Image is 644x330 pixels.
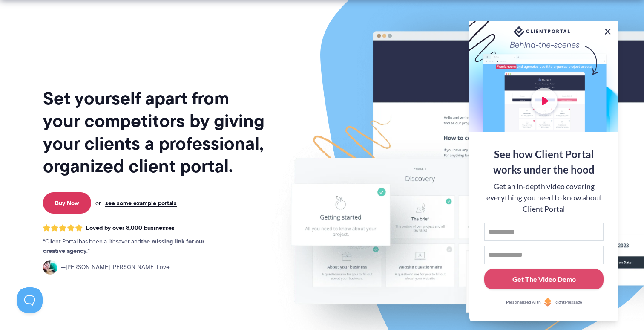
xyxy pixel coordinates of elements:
[506,299,541,306] span: Personalized with
[95,199,101,207] span: or
[43,87,266,177] h1: Set yourself apart from your competitors by giving your clients a professional, organized client ...
[554,299,582,306] span: RightMessage
[543,298,552,307] img: Personalized with RightMessage
[512,274,576,284] div: Get The Video Demo
[484,269,604,290] button: Get The Video Demo
[484,298,604,307] a: Personalized withRightMessage
[43,192,91,214] a: Buy Now
[484,181,604,215] div: Get an in-depth video covering everything you need to know about Client Portal
[484,147,604,177] div: See how Client Portal works under the hood
[61,263,170,272] span: [PERSON_NAME] [PERSON_NAME] Love
[43,237,222,256] p: Client Portal has been a lifesaver and .
[86,224,175,232] span: Loved by over 8,000 businesses
[43,237,204,255] strong: the missing link for our creative agency
[17,287,43,313] iframe: Toggle Customer Support
[105,199,177,207] a: see some example portals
